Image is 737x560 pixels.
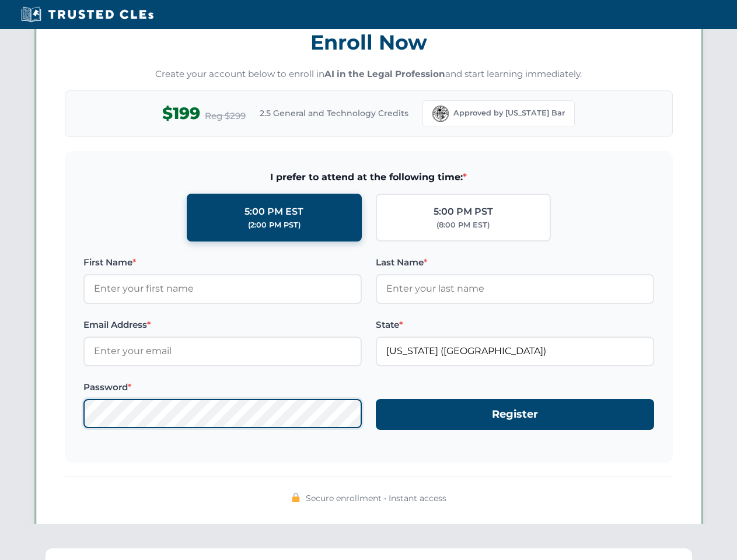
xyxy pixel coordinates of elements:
[83,170,654,185] span: I prefer to attend at the following time:
[248,219,301,231] div: (2:00 PM PST)
[83,274,362,303] input: Enter your first name
[162,100,200,127] span: $199
[306,492,446,505] span: Secure enrollment • Instant access
[453,107,565,119] span: Approved by [US_STATE] Bar
[83,256,362,269] label: First Name
[83,337,362,366] input: Enter your email
[324,68,445,79] strong: AI in the Legal Profession
[432,106,449,122] img: Florida Bar
[436,219,490,231] div: (8:00 PM EST)
[376,274,654,303] input: Enter your last name
[376,337,654,366] input: Florida (FL)
[376,256,654,269] label: Last Name
[376,318,654,332] label: State
[65,24,673,61] h3: Enroll Now
[205,109,246,123] span: Reg $299
[434,204,493,219] div: 5:00 PM PST
[83,318,362,332] label: Email Address
[260,107,408,120] span: 2.5 General and Technology Credits
[244,204,303,219] div: 5:00 PM EST
[18,6,157,23] img: Trusted CLEs
[376,399,654,430] button: Register
[291,493,301,502] img: 🔒
[83,380,362,394] label: Password
[65,68,673,81] p: Create your account below to enroll in and start learning immediately.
